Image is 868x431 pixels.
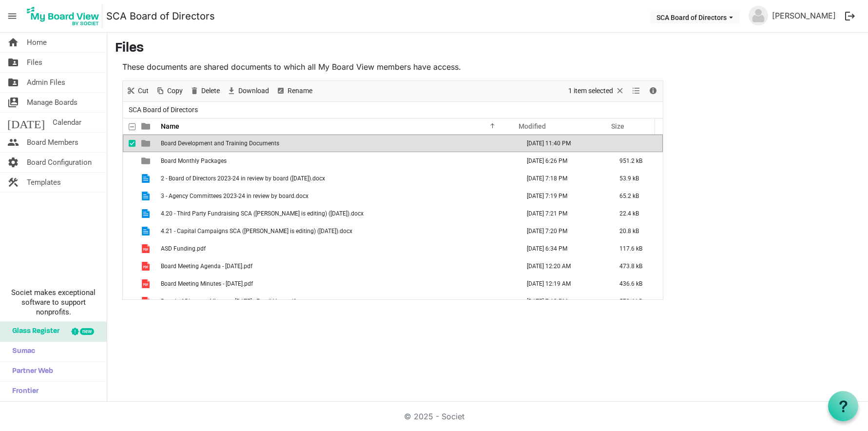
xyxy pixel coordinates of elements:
[123,135,135,152] td: checkbox
[223,81,272,101] div: Download
[768,6,840,25] a: [PERSON_NAME]
[609,135,663,152] td: is template cell column header Size
[609,257,663,275] td: 473.8 kB is template cell column header Size
[135,293,158,310] td: is template cell column header type
[840,6,860,26] button: logout
[630,85,642,97] button: View dropdownbutton
[647,85,660,97] button: Details
[200,85,221,97] span: Delete
[609,240,663,257] td: 117.6 kB is template cell column header Size
[123,81,152,101] div: Cut
[517,257,609,275] td: September 20, 2025 12:20 AM column header Modified
[123,240,135,257] td: checkbox
[123,257,135,275] td: checkbox
[645,81,661,101] div: Details
[611,122,624,130] span: Size
[158,257,517,275] td: Board Meeting Agenda - September 25, 2025.pdf is template cell column header Name
[135,135,158,152] td: is template cell column header type
[517,205,609,222] td: September 04, 2025 7:21 PM column header Modified
[3,7,21,25] span: menu
[161,140,279,147] span: Board Development and Training Documents
[115,40,860,57] h3: Files
[27,153,92,172] span: Board Configuration
[567,85,627,97] button: Selection
[123,293,135,310] td: checkbox
[27,133,78,152] span: Board Members
[135,275,158,293] td: is template cell column header type
[161,228,352,235] span: 4.21 - Capital Campaigns SCA ([PERSON_NAME] is editing) ([DATE]).docx
[186,81,223,101] div: Delete
[609,187,663,205] td: 65.2 kB is template cell column header Size
[123,275,135,293] td: checkbox
[7,73,19,92] span: folder_shared
[123,170,135,187] td: checkbox
[135,222,158,240] td: is template cell column header type
[161,157,227,164] span: Board Monthly Packages
[161,298,295,305] span: Board of Directors Minutes - [DATE] - Email Vote.pdf
[274,85,314,97] button: Rename
[135,170,158,187] td: is template cell column header type
[517,135,609,152] td: February 03, 2022 11:40 PM column header Modified
[161,280,253,287] span: Board Meeting Minutes - [DATE].pdf
[158,275,517,293] td: Board Meeting Minutes - August 19, 2025.pdf is template cell column header Name
[628,81,645,101] div: View
[7,322,59,341] span: Glass Register
[565,81,628,101] div: Clear selection
[53,113,81,132] span: Calendar
[517,222,609,240] td: September 04, 2025 7:20 PM column header Modified
[225,85,271,97] button: Download
[135,257,158,275] td: is template cell column header type
[158,135,517,152] td: Board Development and Training Documents is template cell column header Name
[161,210,364,217] span: 4.20 - Third Party Fundraising SCA ([PERSON_NAME] is editing) ([DATE]).docx
[158,240,517,257] td: ASD Funding.pdf is template cell column header Name
[135,205,158,222] td: is template cell column header type
[7,53,19,72] span: folder_shared
[123,187,135,205] td: checkbox
[404,411,464,421] a: © 2025 - Societ
[123,222,135,240] td: checkbox
[517,187,609,205] td: September 04, 2025 7:19 PM column header Modified
[161,175,325,182] span: 2 - Board of Directors 2023-24 in review by board ([DATE]).docx
[158,170,517,187] td: 2 - Board of Directors 2023-24 in review by board (August 2025).docx is template cell column head...
[517,152,609,170] td: February 04, 2022 6:26 PM column header Modified
[80,328,94,335] div: new
[123,152,135,170] td: checkbox
[609,293,663,310] td: 573.4 kB is template cell column header Size
[517,293,609,310] td: September 04, 2025 7:13 PM column header Modified
[749,6,768,25] img: no-profile-picture.svg
[122,61,663,73] p: These documents are shared documents to which all My Board View members have access.
[158,293,517,310] td: Board of Directors Minutes - July 25 - Email Vote.pdf is template cell column header Name
[7,342,35,361] span: Sumac
[158,222,517,240] td: 4.21 - Capital Campaigns SCA (Tim is editing) (August 2025).docx is template cell column header Name
[609,222,663,240] td: 20.8 kB is template cell column header Size
[7,173,19,192] span: construction
[161,245,206,252] span: ASD Funding.pdf
[123,205,135,222] td: checkbox
[272,81,316,101] div: Rename
[609,152,663,170] td: 951.2 kB is template cell column header Size
[106,6,215,26] a: SCA Board of Directors
[609,205,663,222] td: 22.4 kB is template cell column header Size
[161,193,309,199] span: 3 - Agency Committees 2023-24 in review by board.docx
[158,152,517,170] td: Board Monthly Packages is template cell column header Name
[27,93,77,112] span: Manage Boards
[7,33,19,52] span: home
[237,85,270,97] span: Download
[27,73,65,92] span: Admin Files
[125,85,151,97] button: Cut
[287,85,313,97] span: Rename
[517,275,609,293] td: September 20, 2025 12:19 AM column header Modified
[127,104,200,116] span: SCA Board of Directors
[135,187,158,205] td: is template cell column header type
[158,205,517,222] td: 4.20 - Third Party Fundraising SCA (Tim is editing) (August 2025).docx is template cell column he...
[135,240,158,257] td: is template cell column header type
[517,170,609,187] td: September 04, 2025 7:18 PM column header Modified
[24,4,102,28] img: My Board View Logo
[7,113,45,132] span: [DATE]
[4,288,102,317] span: Societ makes exceptional software to support nonprofits.
[24,4,106,28] a: My Board View Logo
[7,362,53,381] span: Partner Web
[650,10,739,24] button: SCA Board of Directors dropdownbutton
[158,187,517,205] td: 3 - Agency Committees 2023-24 in review by board.docx is template cell column header Name
[152,81,186,101] div: Copy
